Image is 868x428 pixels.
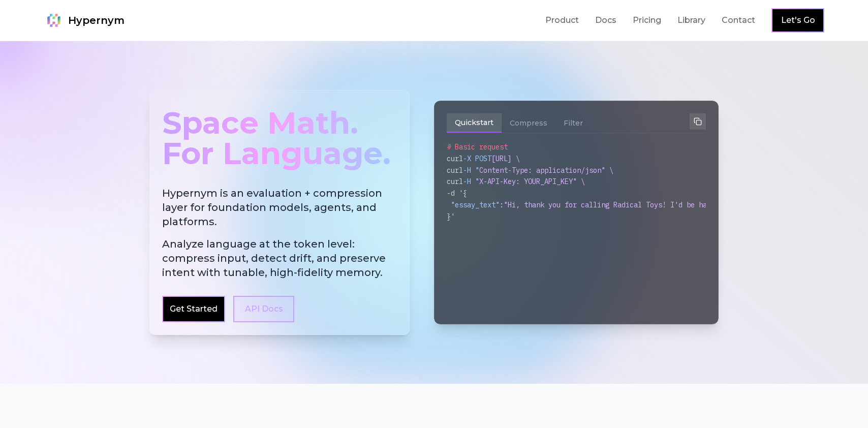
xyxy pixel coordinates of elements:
[162,237,397,280] span: Analyze language at the token level: compress input, detect drift, and preserve intent with tunab...
[447,166,463,175] span: curl
[545,14,579,26] a: Product
[44,10,125,30] a: Hypernym
[479,177,585,186] span: X-API-Key: YOUR_API_KEY" \
[233,296,294,322] a: API Docs
[451,200,500,209] span: "essay_text"
[447,212,455,221] span: }'
[170,303,218,315] a: Get Started
[44,10,64,30] img: Hypernym Logo
[162,186,397,280] h2: Hypernym is an evaluation + compression layer for foundation models, agents, and platforms.
[447,177,463,186] span: curl
[502,113,555,133] button: Compress
[690,113,706,130] button: Copy to clipboard
[447,154,463,163] span: curl
[447,189,467,198] span: -d '{
[447,113,502,133] button: Quickstart
[463,154,491,163] span: -X POST
[447,142,508,151] span: # Basic request
[162,103,397,174] div: Space Math. For Language.
[722,14,755,26] a: Contact
[595,14,616,26] a: Docs
[500,200,504,209] span: :
[677,14,705,26] a: Library
[463,177,479,186] span: -H "
[463,166,479,175] span: -H "
[633,14,661,26] a: Pricing
[479,166,613,175] span: Content-Type: application/json" \
[555,113,591,133] button: Filter
[68,13,125,27] span: Hypernym
[491,154,520,163] span: [URL] \
[781,14,815,26] a: Let's Go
